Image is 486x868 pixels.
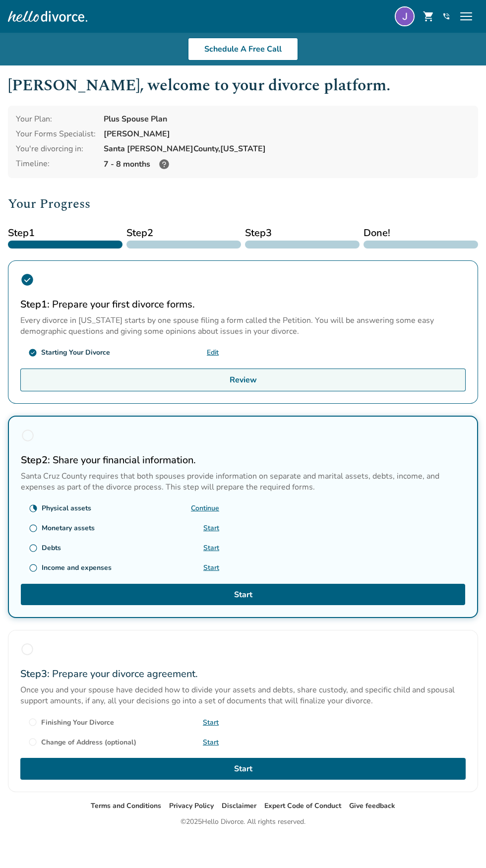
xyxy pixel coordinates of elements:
[91,801,161,810] a: Terms and Conditions
[20,667,50,681] strong: Step 3 :
[191,503,219,513] a: Continue
[364,226,478,241] span: Done!
[42,503,91,513] div: Physical assets
[28,718,37,727] span: radio_button_unchecked
[21,453,50,467] strong: Step 2 :
[20,298,50,311] strong: Step 1 :
[42,523,95,533] div: Monetary assets
[20,667,466,681] h2: Prepare your divorce agreement.
[41,718,114,727] div: Finishing Your Divorce
[188,38,298,61] a: Schedule A Free Call
[29,544,38,553] span: radio_button_unchecked
[203,523,219,533] a: Start
[104,143,470,154] div: Santa [PERSON_NAME] County, [US_STATE]
[20,315,466,337] p: Every divorce in [US_STATE] starts by one spouse filing a form called the Petition. You will be a...
[423,10,434,22] span: shopping_cart
[8,73,478,98] h1: [PERSON_NAME] , welcome to your divorce platform.
[203,563,219,572] a: Start
[20,758,466,780] a: Start
[349,800,395,812] li: Give feedback
[245,226,360,241] span: Step 3
[29,504,38,513] span: clock_loader_40
[20,684,466,706] p: Once you and your spouse have decided how to divide your assets and debts, share custody, and spe...
[28,348,37,357] span: check_circle
[436,820,486,868] iframe: Chat Widget
[29,524,38,533] span: radio_button_unchecked
[28,738,37,746] span: radio_button_unchecked
[21,453,465,467] h2: Share your financial information.
[442,12,450,20] a: phone_in_talk
[8,226,122,241] span: Step 1
[16,158,96,170] div: Timeline:
[41,738,136,747] div: Change of Address (optional)
[104,128,470,139] div: [PERSON_NAME]
[21,429,35,442] span: radio_button_unchecked
[207,348,219,357] a: Edit
[395,6,415,26] img: Jeremy Collins
[126,226,241,241] span: Step 2
[41,348,110,357] div: Starting Your Divorce
[169,801,214,810] a: Privacy Policy
[264,801,341,810] a: Expert Code of Conduct
[16,143,96,154] div: You're divorcing in:
[16,128,96,139] div: Your Forms Specialist:
[20,298,466,311] h2: Prepare your first divorce forms.
[458,8,474,24] span: menu
[104,114,470,124] div: Plus Spouse Plan
[21,471,465,493] p: Santa Cruz County requires that both spouses provide information on separate and marital assets, ...
[42,563,112,572] div: Income and expenses
[29,563,38,572] span: radio_button_unchecked
[203,738,219,747] a: Start
[203,718,219,727] a: Start
[20,642,34,656] span: radio_button_unchecked
[203,543,219,553] a: Start
[42,543,61,553] div: Debts
[16,114,96,124] div: Your Plan:
[20,369,466,391] a: Review
[20,273,34,287] span: check_circle
[104,158,470,170] div: 7 - 8 months
[222,800,256,812] li: Disclaimer
[21,584,465,606] a: Start
[8,194,478,214] h2: Your Progress
[181,816,305,828] div: © 2025 Hello Divorce. All rights reserved.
